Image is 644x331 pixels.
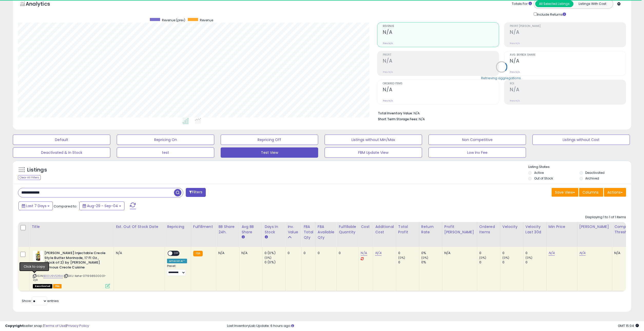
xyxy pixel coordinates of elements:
[193,224,214,229] div: Fulfillment
[535,1,573,7] button: All Selected Listings
[552,188,578,197] button: Save View
[325,147,422,158] button: FBM Update View
[361,224,371,229] div: Cost
[421,224,440,235] div: Return Rate
[54,204,77,209] span: Compared to:
[5,323,24,328] strong: Copyright
[444,224,475,235] div: Profit [PERSON_NAME]
[218,251,235,255] div: N/A
[534,170,544,175] label: Active
[375,224,394,235] div: Additional Cost
[525,260,546,265] div: 0
[339,251,355,255] div: 0
[361,250,367,256] a: N/A
[525,224,544,235] div: Velocity Last 30d
[13,147,110,158] button: Deactivated & In Stock
[13,135,110,145] button: Default
[218,224,237,235] div: BB Share 24h.
[481,76,522,80] div: Retrieving aggregations..
[162,18,185,22] span: Revenue (prev)
[585,170,604,175] label: Deactivated
[33,251,43,261] img: 41sZG2n-psL._SL40_.jpg
[479,251,500,255] div: 0
[241,235,245,239] small: Avg BB Share.
[265,235,268,239] small: Days In Stock.
[26,0,60,9] h5: Analytics
[421,251,442,255] div: 0%
[117,135,214,145] button: Repricing On
[428,147,526,158] button: Low Inv Fee
[502,251,523,255] div: 0
[398,260,419,265] div: 0
[33,284,52,288] span: All listings that are unavailable for purchase on Amazon for any reason other than out-of-stock
[265,260,285,265] div: 0 (0%)
[304,251,311,255] div: 0
[53,284,62,288] span: FBA
[421,260,442,265] div: 0%
[117,147,214,158] button: test
[398,224,417,235] div: Total Profit
[579,224,610,229] div: [PERSON_NAME]
[525,256,533,260] small: (0%)
[614,224,641,235] div: Comp. Price Threshold
[502,256,510,260] small: (0%)
[79,202,124,210] button: Aug-29 - Sep-04
[549,250,555,256] a: N/A
[528,165,631,169] p: Listing States:
[27,166,47,174] h5: Listings
[428,135,526,145] button: Non Competitive
[421,256,428,260] small: (0%)
[288,251,297,255] div: 0
[318,251,333,255] div: 0
[200,18,213,22] span: Revenue
[288,224,299,235] div: Inv. value
[549,224,575,229] div: Min Price
[534,176,553,180] label: Out of Stock
[265,224,283,235] div: Days In Stock
[325,135,422,145] button: Listings without Min/Max
[398,251,419,255] div: 0
[22,298,59,303] span: Show: entries
[44,251,107,271] b: [PERSON_NAME] Injectable Creole Style Butter Marinade, 17 Fl Oz., (Pack of 2) by [PERSON_NAME] Fa...
[479,260,500,265] div: 0
[193,251,203,256] small: FBA
[172,251,181,256] span: OFF
[339,224,356,235] div: Fulfillable Quantity
[87,203,118,208] span: Aug-29 - Sep-04
[614,251,639,255] div: N/A
[375,250,381,256] a: N/A
[5,324,89,328] div: seller snap | |
[582,190,599,195] span: Columns
[579,250,586,256] a: N/A
[43,274,63,278] a: B00U9VS39A
[604,188,626,197] button: Actions
[502,224,521,229] div: Velocity
[512,2,532,6] div: Totals For
[116,251,161,255] p: N/A
[26,203,46,208] span: Last 7 Days
[573,1,611,7] button: Listings With Cost
[18,175,41,180] div: Clear All Filters
[33,251,110,288] div: ASIN:
[479,224,498,235] div: Ordered Items
[502,260,523,265] div: 0
[167,224,189,229] div: Repricing
[241,224,260,235] div: Avg BB Share
[532,135,630,145] button: Listings without Cost
[585,176,599,180] label: Archived
[579,188,603,197] button: Columns
[167,259,187,263] div: Amazon AI *
[44,323,66,328] a: Terms of Use
[221,135,318,145] button: Repricing Off
[265,251,285,255] div: 0 (0%)
[304,224,313,240] div: FBA Total Qty
[32,224,112,229] div: Title
[241,251,258,255] div: N/A
[116,224,163,229] div: Est. Out Of Stock Date
[66,323,89,328] a: Privacy Policy
[479,256,486,260] small: (0%)
[18,202,53,210] button: Last 7 Days
[33,274,106,282] span: | SKU: Kehe-071998500001-2pk
[318,224,334,240] div: FBA Available Qty
[530,11,572,17] div: Include Returns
